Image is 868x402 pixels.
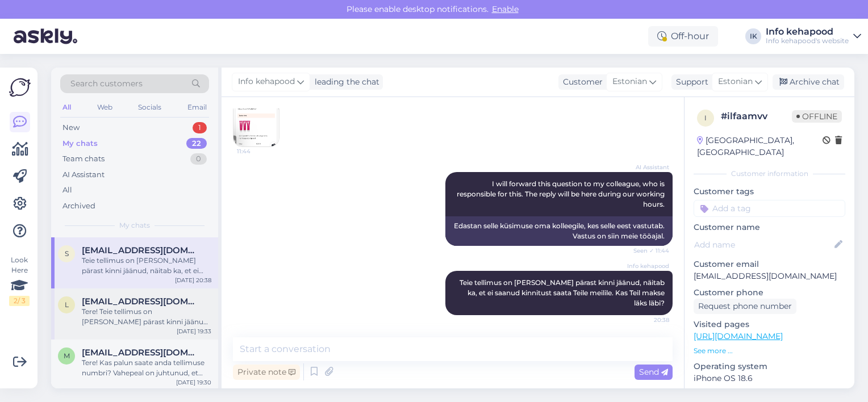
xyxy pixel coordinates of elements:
div: Look Here [9,255,30,306]
div: [DATE] 19:30 [176,378,211,387]
a: [URL][DOMAIN_NAME] [694,331,783,341]
input: Add a tag [694,200,845,217]
p: Customer tags [694,186,845,198]
p: Customer phone [694,287,845,299]
div: Customer information [694,169,845,179]
span: l [65,300,69,309]
span: i [704,114,707,122]
p: Customer email [694,258,845,270]
div: [DATE] 20:38 [175,276,211,284]
div: Tere! Teie tellimus on [PERSON_NAME] pärast kinni jäänud, näitab ka, et ei saanud kinnitust saata... [82,307,211,327]
div: Email [185,100,209,115]
span: Enable [489,4,522,14]
div: [GEOGRAPHIC_DATA], [GEOGRAPHIC_DATA] [697,135,823,158]
div: 1 [193,122,207,133]
div: New [62,122,80,133]
span: m [64,351,70,360]
img: Attachment [233,101,279,146]
span: 11:44 [237,147,279,156]
div: 22 [186,138,207,149]
div: Archived [62,200,95,212]
span: Offline [792,110,842,123]
p: iPhone OS 18.6 [694,372,845,384]
div: My chats [62,138,98,149]
div: [DATE] 19:33 [177,327,211,336]
div: AI Assistant [62,169,105,181]
div: Info kehapood's website [766,36,849,45]
div: 0 [190,153,207,165]
p: [EMAIL_ADDRESS][DOMAIN_NAME] [694,270,845,282]
div: Info kehapood [766,27,849,36]
span: Send [639,367,668,377]
img: Askly Logo [9,77,31,98]
div: 2 / 3 [9,296,30,306]
div: leading the chat [310,76,379,88]
span: Info kehapood [238,76,295,88]
div: Private note [233,365,300,380]
span: AI Assistant [627,163,669,171]
span: My chats [119,220,150,231]
div: Edastan selle küsimuse oma kolleegile, kes selle eest vastutab. Vastus on siin meie tööajal. [445,216,673,246]
div: Team chats [62,153,105,165]
span: Teie tellimus on [PERSON_NAME] pärast kinni jäänud, näitab ka, et ei saanud kinnitust saata Teile... [460,278,666,307]
span: s [65,249,69,258]
span: muahannalattik@gmail.com [82,347,200,358]
p: Visited pages [694,319,845,330]
span: Search customers [70,78,143,90]
div: Socials [136,100,164,115]
span: sepprale@gmail.com [82,245,200,256]
div: Archive chat [773,74,844,90]
div: # ilfaamvv [721,110,792,123]
span: 20:38 [627,316,669,324]
span: liina.ivask@gmail.com [82,296,200,307]
div: Tere! Kas palun saate anda tellimuse numbri? Vahepeal on juhtunud, et tellimused jäävad kinni kun... [82,358,211,378]
span: Estonian [612,76,647,88]
span: Seen ✓ 11:44 [627,246,669,255]
div: Customer [558,76,603,88]
span: I will forward this question to my colleague, who is responsible for this. The reply will be here... [457,179,666,208]
span: Estonian [718,76,753,88]
p: See more ... [694,346,845,356]
div: All [62,185,72,196]
span: Info kehapood [627,262,669,270]
p: Operating system [694,361,845,372]
div: All [60,100,73,115]
p: Customer name [694,221,845,233]
div: Off-hour [648,26,718,47]
a: Info kehapoodInfo kehapood's website [766,27,861,45]
div: Teie tellimus on [PERSON_NAME] pärast kinni jäänud, näitab ka, et ei saanud kinnitust saata Teile... [82,256,211,276]
input: Add name [694,238,832,251]
div: Web [95,100,115,115]
div: IK [745,28,761,44]
div: Support [671,76,708,88]
div: Request phone number [694,299,796,314]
